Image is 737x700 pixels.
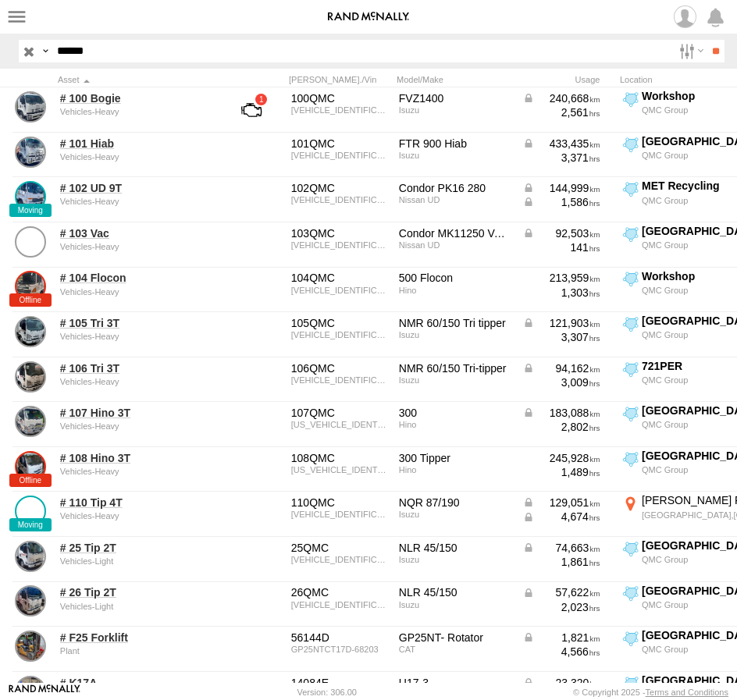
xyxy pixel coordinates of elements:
div: NLR 45/150 [399,585,511,599]
div: undefined [60,287,212,297]
div: 141 [522,240,600,254]
div: undefined [60,197,212,206]
div: Model/Make [397,74,514,85]
a: View Asset Details [15,451,46,482]
div: Click to Sort [58,74,214,85]
div: GP25NT- Rotator [399,631,511,645]
a: View Asset Details [15,226,46,258]
div: JAANLR85EJ7104031 [291,555,388,564]
div: 300 [399,406,511,420]
div: Hino [399,420,511,429]
img: rand-logo.svg [328,12,409,23]
div: 26QMC [291,585,388,599]
label: Search Query [39,40,52,62]
a: View Asset Details [15,585,46,616]
div: undefined [60,602,212,611]
a: View Asset Details [15,541,46,572]
div: Data from Vehicle CANbus [522,226,600,240]
div: JAAN1R75HM7100063 [291,510,388,519]
a: View Asset Details [15,316,46,347]
div: 4,566 [522,645,600,659]
div: undefined [60,152,212,162]
a: # 110 Tip 4T [60,496,212,510]
div: Isuzu [399,105,511,115]
div: Isuzu [399,330,511,339]
a: Terms and Conditions [646,688,728,697]
div: © Copyright 2025 - [573,688,728,697]
div: 2,023 [522,600,600,614]
a: # K17A [60,676,212,690]
div: U17-3 [399,676,511,690]
div: Data from Vehicle CANbus [522,91,600,105]
div: JHHACS3H60K001714 [291,465,388,474]
div: 3,307 [522,330,600,344]
a: # 107 Hino 3T [60,406,212,420]
div: 2,802 [522,420,600,434]
div: Condor PK16 280 [399,181,511,195]
div: Data from Vehicle CANbus [522,137,600,151]
div: undefined [60,377,212,386]
div: Data from Vehicle CANbus [522,676,600,690]
div: undefined [60,107,212,116]
a: Visit our Website [9,684,80,700]
div: JALFVZ34SB7000343 [291,105,388,115]
div: Condor MK11250 VACTRUCK [399,226,511,240]
div: Isuzu [399,151,511,160]
div: JAANLR85EM7101367 [291,600,388,609]
a: View Asset Details [15,406,46,437]
div: JHDFD7JLMXXX10821 [291,286,388,295]
div: 56144D [291,631,388,645]
div: JAANMR85EL7100641 [291,330,388,339]
div: Data from Vehicle CANbus [522,510,600,524]
div: undefined [60,556,212,566]
div: Isuzu [399,510,511,519]
div: 3,009 [522,375,600,389]
div: 1,861 [522,555,600,569]
div: Hino [399,465,511,474]
div: undefined [60,646,212,656]
a: View Asset Details [15,91,46,123]
div: NQR 87/190 [399,496,511,510]
a: # 26 Tip 2T [60,585,212,599]
a: View Asset Details [15,271,46,302]
div: 100QMC [291,91,388,105]
div: Nissan UD [399,195,511,204]
div: 1,489 [522,465,600,479]
div: NLR 45/150 [399,541,511,555]
div: Data from Vehicle CANbus [522,316,600,330]
div: 101QMC [291,137,388,151]
div: 104QMC [291,271,388,285]
div: GP25NTCT17D-68203 [291,645,388,654]
div: JAANMR85EM7100105 [291,375,388,385]
div: Usage [520,74,614,85]
div: Data from Vehicle CANbus [522,631,600,645]
div: Isuzu [399,375,511,385]
div: 25QMC [291,541,388,555]
div: undefined [60,332,212,341]
div: 2,561 [522,105,600,119]
div: Data from Vehicle CANbus [522,361,600,375]
div: undefined [60,421,212,431]
a: View Asset Details [15,496,46,527]
div: 1,303 [522,286,600,300]
label: Search Filter Options [673,40,707,62]
div: 105QMC [291,316,388,330]
a: # 104 Flocon [60,271,212,285]
div: 3,371 [522,151,600,165]
a: # F25 Forklift [60,631,212,645]
a: # 106 Tri 3T [60,361,212,375]
div: 108QMC [291,451,388,465]
div: NMR 60/150 Tri-tipper [399,361,511,375]
div: Data from Vehicle CANbus [522,181,600,195]
a: # 103 Vac [60,226,212,240]
div: Isuzu [399,555,511,564]
a: View Asset Details [15,181,46,212]
a: # 108 Hino 3T [60,451,212,465]
div: Nissan UD [399,240,511,250]
div: JNBPKC8EL00H00629 [291,195,388,204]
div: Version: 306.00 [297,688,357,697]
div: Data from Vehicle CANbus [522,195,600,209]
div: undefined [60,511,212,521]
div: JHHACS3H30K003050 [291,420,388,429]
div: Hino [399,286,511,295]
